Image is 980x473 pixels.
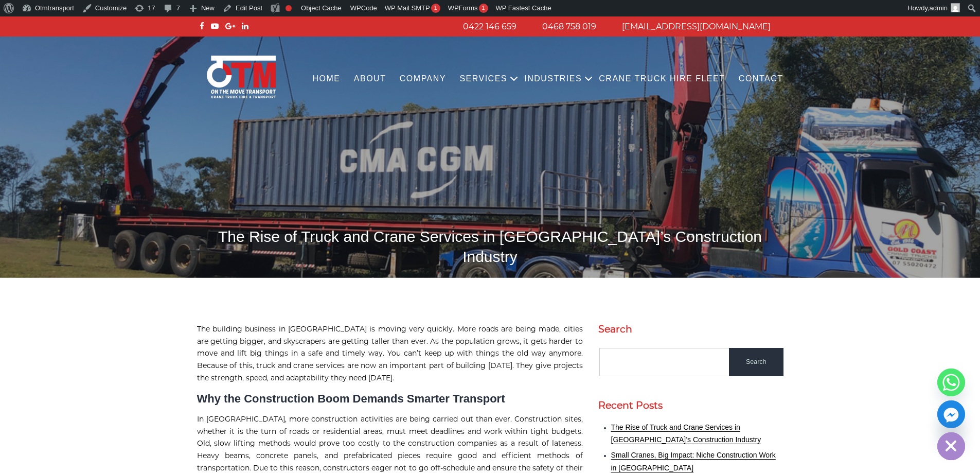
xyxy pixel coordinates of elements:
a: Small Cranes, Big Impact: Niche Construction Work in [GEOGRAPHIC_DATA] [611,451,776,472]
a: Crane Truck Hire Fleet [592,65,732,93]
img: Otmtransport [205,55,278,99]
h1: The Rise of Truck and Crane Services in [GEOGRAPHIC_DATA]’s Construction Industry [197,226,783,267]
a: COMPANY [393,65,453,93]
a: 0468 758 019 [542,22,596,31]
a: Industries [518,65,589,93]
input: Search [729,348,783,376]
a: About [347,65,393,93]
h2: Recent Posts [598,399,783,411]
span: 1 [434,5,437,11]
a: 0422 146 659 [463,22,516,31]
div: Focus keyphrase not set [286,5,292,11]
a: The Rise of Truck and Crane Services in [GEOGRAPHIC_DATA]’s Construction Industry [611,423,761,444]
a: [EMAIL_ADDRESS][DOMAIN_NAME] [622,22,771,31]
a: Services [453,65,514,93]
a: Whatsapp [937,369,965,396]
span: admin [930,4,948,12]
h2: Search [598,323,783,335]
a: Contact [732,65,790,93]
strong: Why the Construction Boom Demands Smarter Transport [197,392,505,405]
div: 1 [479,4,488,13]
a: Facebook_Messenger [937,400,965,428]
p: The building business in [GEOGRAPHIC_DATA] is moving very quickly. More roads are being made, cit... [197,323,583,384]
a: Home [306,65,347,93]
